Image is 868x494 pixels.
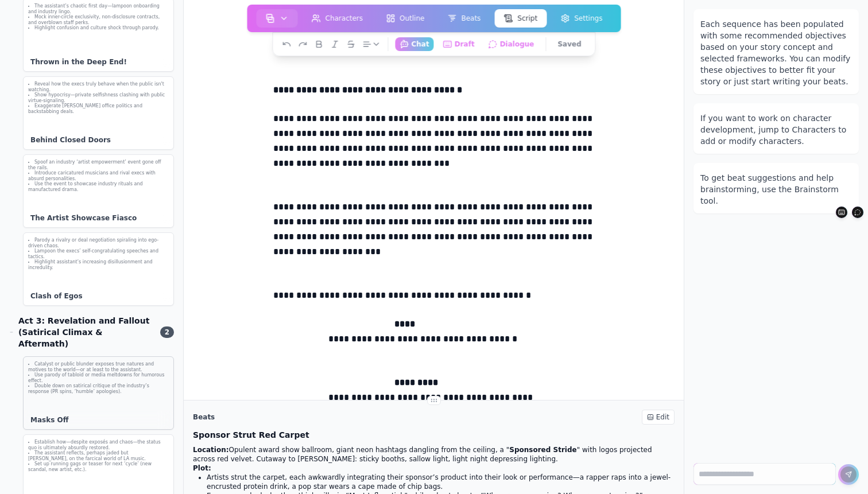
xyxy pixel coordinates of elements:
button: Script [494,9,547,28]
span: 2 [160,326,174,338]
div: Edit [642,410,675,425]
h2: Beats [193,413,215,422]
div: Thrown in the Deep End! [24,53,173,71]
strong: Plot: [193,464,211,472]
li: Reveal how the execs truly behave when the public isn't watching. [28,81,169,92]
li: Use parody of tabloid or media meltdowns for humorous effect. [28,372,169,383]
p: Opulent award show ballroom, giant neon hashtags dangling from the ceiling, a " " with logos proj... [193,445,675,464]
div: Clash of Egos [24,287,173,305]
li: Establish how—despite exposés and chaos—the status quo is ultimately absurdly restored. [28,439,169,450]
strong: Location: [193,446,229,454]
li: Use the event to showcase industry rituals and manufactured drama. [28,181,169,192]
div: Behind Closed Doors [24,131,173,149]
button: Draft [439,37,479,51]
p: Artists strut the carpet, each awkwardly integrating their sponsor’s product into their look or p... [207,473,675,491]
button: Chat [395,37,433,51]
div: The Artist Showcase Fiasco [24,209,173,227]
li: The assistant reflects, perhaps jaded but [PERSON_NAME], on the farcical world of LA music. [28,450,169,461]
a: Script [492,7,549,30]
strong: Sponsored Stride [509,446,576,454]
div: Act 3: Revelation and Fallout (Satirical Climax & Aftermath) [9,315,153,349]
li: Spoof an industry ‘artist empowerment’ event gone off the rails. [28,160,169,170]
li: Exaggerate [PERSON_NAME] office politics and backstabbing deals. [28,103,169,114]
li: The assistant’s chaotic first day—lampoon onboarding and industry lingo. [28,3,169,14]
li: Highlight assistant’s increasing disillusionment and incredulity. [28,259,169,270]
img: storyboard [266,14,275,23]
button: Characters [303,9,373,28]
a: Outline [374,7,436,30]
button: Settings [551,9,611,28]
li: Highlight confusion and culture shock through parody. [28,25,169,31]
li: Catalyst or public blunder exposes true natures and motives to the world—or at least to the assis... [28,361,169,372]
div: Masks Off [24,411,173,429]
button: Dialogue [484,37,539,51]
button: Saved [553,37,586,51]
li: Lampoon the execs’ self-congratulating speeches and tactics. [28,248,169,259]
a: Beats [436,7,492,30]
button: Beats [438,9,490,28]
div: Each sequence has been populated with some recommended objectives based on your story concept and... [700,18,852,87]
h3: Sponsor Strut Red Carpet [193,429,675,441]
li: Parody a rivalry or deal negotiation spiraling into ego-driven chaos. [28,238,169,248]
li: Mock inner-circle exclusivity, non-disclosure contracts, and overblown staff perks. [28,14,169,25]
li: Set up running gags or teaser for next ‘cycle’ (new scandal, new artist, etc.). [28,461,169,472]
li: Double down on satirical critique of the industry’s response (PR spins, ‘humble’ apologies). [28,383,169,394]
a: Settings [549,7,614,30]
a: Characters [300,7,375,30]
button: Draft [836,207,847,218]
li: Show hypocrisy—private selfishness clashing with public virtue-signaling. [28,92,169,103]
li: Introduce caricatured musicians and rival execs with absurd personalities. [28,170,169,181]
button: Dialogue [852,207,863,218]
button: Outline [377,9,433,28]
div: If you want to work on character development, jump to Characters to add or modify characters. [700,112,852,147]
div: To get beat suggestions and help brainstorming, use the Brainstorm tool. [700,172,852,207]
